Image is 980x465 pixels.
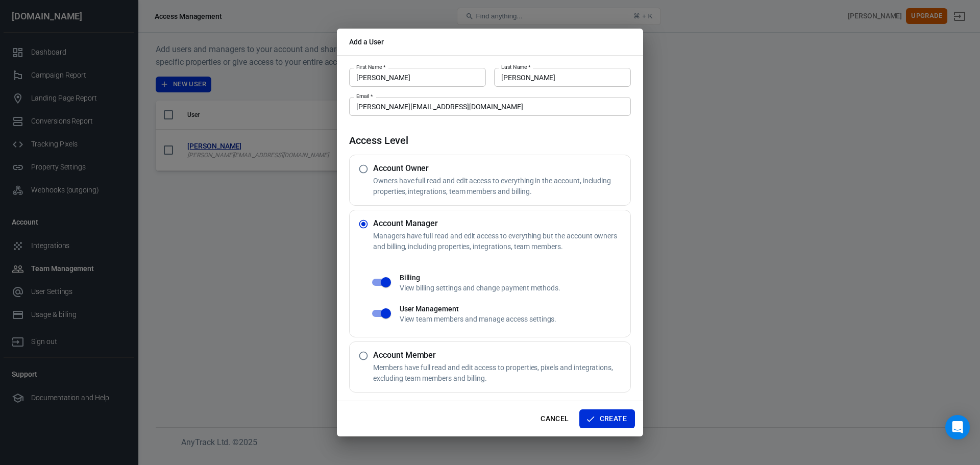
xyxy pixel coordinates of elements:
h5: Account Owner [373,163,626,174]
p: View team members and manage access settings. [400,314,630,325]
p: Owners have full read and edit access to everything in the account, including properties, integra... [373,176,626,197]
h2: Add a User [337,29,643,55]
button: Cancel [536,409,573,428]
h5: Account Member [373,350,626,360]
label: First Name [356,63,385,71]
p: Managers have full read and edit access to everything but the account owners and billing, includi... [373,231,626,252]
h6: Billing [400,273,630,283]
h6: User Management [400,304,630,314]
p: Members have full read and edit access to properties, pixels and integrations, excluding team mem... [373,362,626,384]
input: John [349,68,486,87]
label: Email [356,92,373,100]
p: View billing settings and change payment methods. [400,283,630,293]
h5: Account Manager [373,218,626,229]
label: Last Name [501,63,530,71]
button: Create [579,409,635,428]
input: john.doe@work.com [349,97,631,116]
h4: Access Level [349,134,631,146]
div: Open Intercom Messenger [945,415,970,439]
input: Doe [494,68,631,87]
